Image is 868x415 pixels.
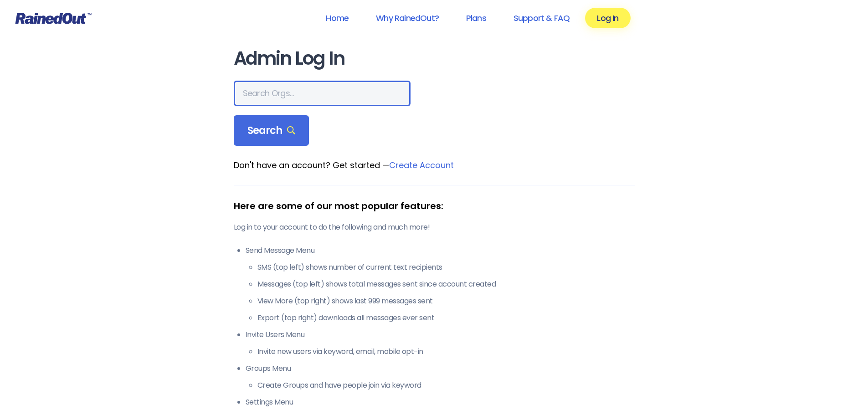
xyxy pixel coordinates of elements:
span: Search [247,124,296,137]
a: Plans [454,8,498,28]
p: Log in to your account to do the following and much more! [234,222,635,233]
a: Why RainedOut? [364,8,451,28]
a: Log In [585,8,630,28]
div: Search [234,115,309,146]
li: Messages (top left) shows total messages sent since account created [257,279,635,290]
a: Home [314,8,360,28]
li: Create Groups and have people join via keyword [257,380,635,391]
a: Support & FAQ [502,8,581,28]
li: Invite new users via keyword, email, mobile opt-in [257,346,635,357]
li: Invite Users Menu [246,329,635,357]
li: Export (top right) downloads all messages ever sent [257,313,635,323]
li: Groups Menu [246,363,635,391]
div: Here are some of our most popular features: [234,199,635,213]
a: Create Account [389,159,454,171]
li: Send Message Menu [246,245,635,323]
li: SMS (top left) shows number of current text recipients [257,262,635,273]
li: View More (top right) shows last 999 messages sent [257,296,635,307]
input: Search Orgs… [234,81,411,106]
h1: Admin Log In [234,48,635,69]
